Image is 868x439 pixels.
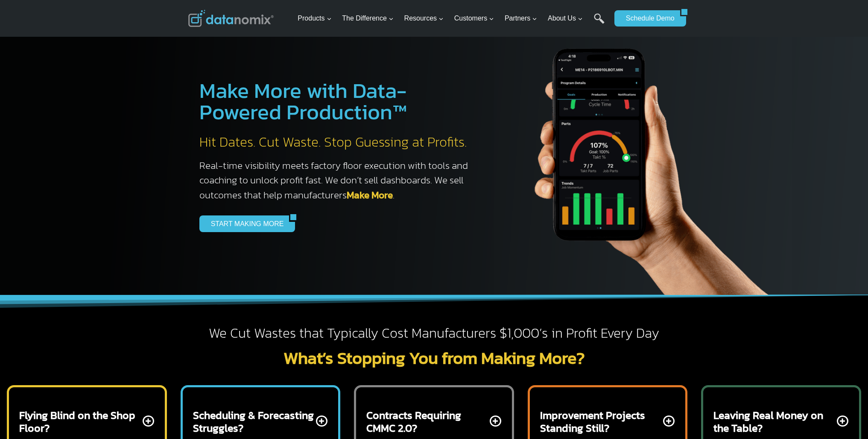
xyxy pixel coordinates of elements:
[347,188,393,202] a: Make More
[4,288,141,435] iframe: Popup CTA
[199,133,477,151] h2: Hit Dates. Cut Waste. Stop Guessing at Profits.
[548,13,583,24] span: About Us
[366,409,488,434] h2: Contracts Requiring CMMC 2.0?
[540,409,662,434] h2: Improvement Projects Standing Still?
[713,409,835,434] h2: Leaving Real Money on the Table?
[454,13,494,24] span: Customers
[199,80,477,123] h1: Make More with Data-Powered Production™
[193,409,315,434] h2: Scheduling & Forecasting Struggles?
[298,13,331,24] span: Products
[188,349,680,366] h2: What’s Stopping You from Making More?
[404,13,444,24] span: Resources
[342,13,394,24] span: The Difference
[199,158,477,203] h3: Real-time visibility meets factory floor execution with tools and coaching to unlock profit fast....
[199,215,289,232] a: START MAKING MORE
[494,17,793,295] img: The Datanoix Mobile App available on Android and iOS Devices
[614,10,680,27] a: Schedule Demo
[188,10,274,27] img: Datanomix
[294,5,610,32] nav: Primary Navigation
[594,13,605,32] a: Search
[188,324,680,342] h2: We Cut Wastes that Typically Cost Manufacturers $1,000’s in Profit Every Day
[505,13,537,24] span: Partners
